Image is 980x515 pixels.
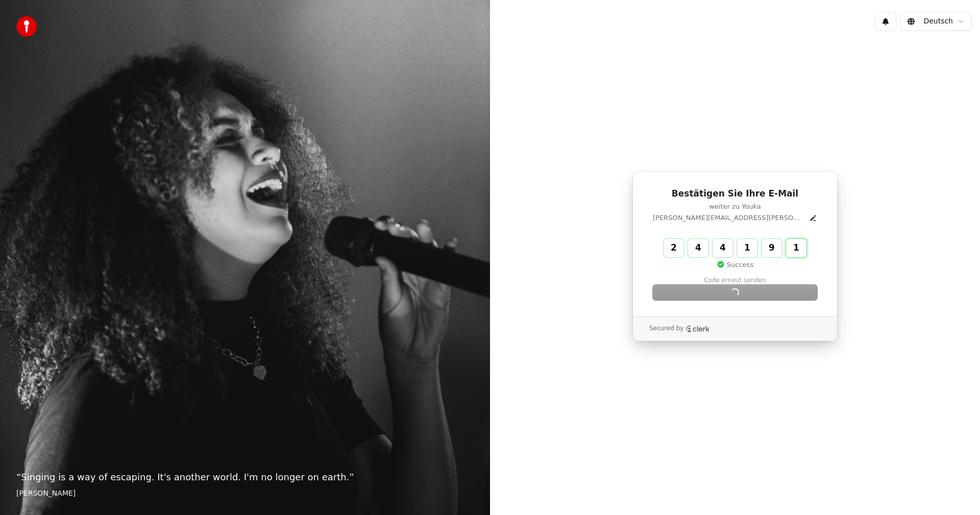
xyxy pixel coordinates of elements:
[809,214,817,222] button: Edit
[16,488,474,499] footer: [PERSON_NAME]
[664,239,827,257] input: Enter verification code
[649,325,683,333] p: Secured by
[16,16,37,37] img: youka
[685,325,710,332] a: Clerk logo
[653,188,817,200] h1: Bestätigen Sie Ihre E-Mail
[653,213,805,223] p: [PERSON_NAME][EMAIL_ADDRESS][PERSON_NAME][DOMAIN_NAME]
[653,202,817,211] p: weiter zu Youka
[717,260,753,269] p: Success
[16,470,474,484] p: “ Singing is a way of escaping. It's another world. I'm no longer on earth. ”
